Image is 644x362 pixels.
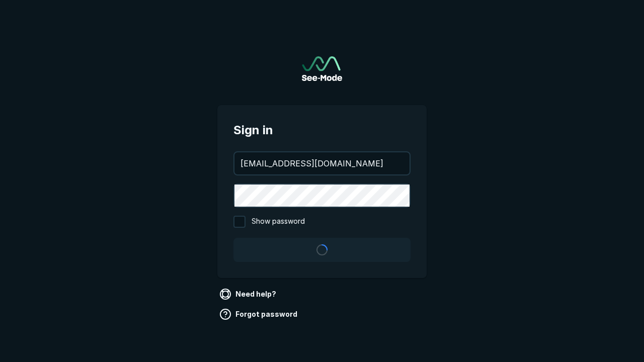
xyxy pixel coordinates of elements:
a: Need help? [217,286,280,302]
input: your@email.com [234,152,410,174]
span: Show password [252,216,305,228]
span: Sign in [233,121,411,139]
a: Go to sign in [302,56,342,81]
a: Forgot password [217,306,301,322]
img: See-Mode Logo [302,56,342,81]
